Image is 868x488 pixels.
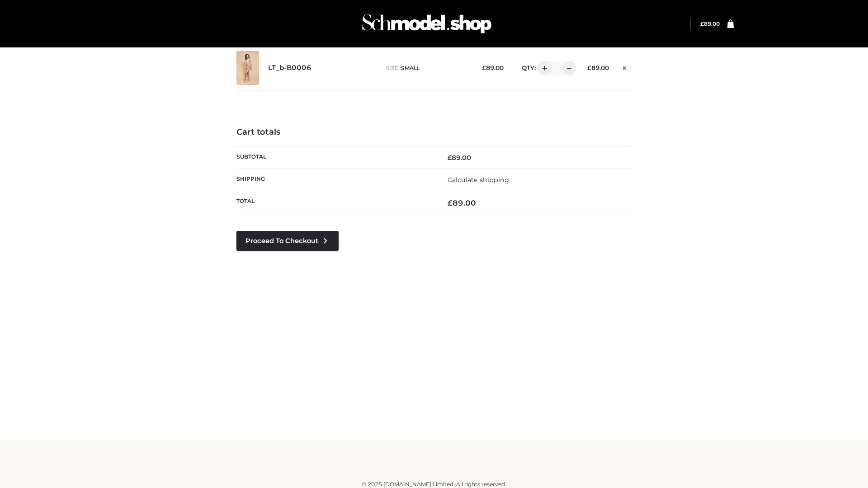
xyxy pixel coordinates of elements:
span: £ [448,154,452,162]
span: £ [448,198,453,207]
a: Calculate shipping [448,176,509,184]
h4: Cart totals [236,127,632,137]
th: Subtotal [236,146,434,169]
span: £ [700,20,704,27]
bdi: 89.00 [587,64,609,71]
a: £89.00 [700,20,720,27]
bdi: 89.00 [448,198,476,207]
th: Shipping [236,169,434,191]
th: Total [236,191,434,215]
bdi: 89.00 [700,20,720,27]
a: Remove this item [618,61,632,73]
a: Proceed to Checkout [236,231,339,251]
span: £ [587,64,591,71]
div: QTY: [513,61,573,75]
span: SMALL [401,65,420,71]
a: LT_b-B0006 [268,64,311,72]
span: £ [482,64,486,71]
bdi: 89.00 [482,64,504,71]
img: Schmodel Admin 964 [359,6,495,42]
p: size : [386,64,468,72]
bdi: 89.00 [448,154,471,162]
